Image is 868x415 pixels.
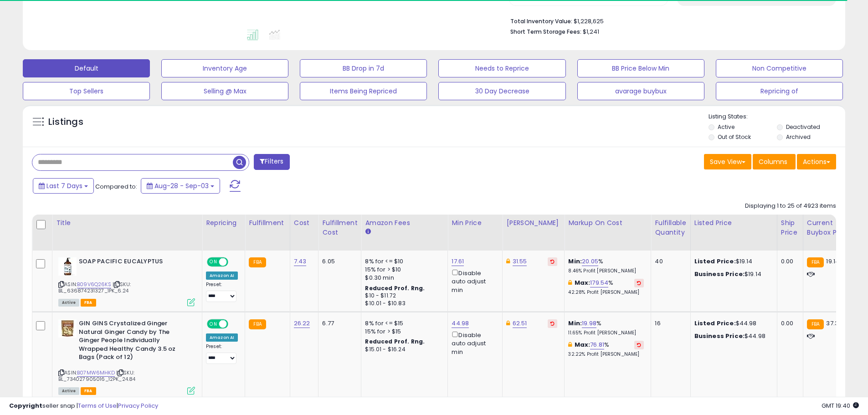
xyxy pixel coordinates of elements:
span: | SKU: BL_734027905016_12PK_24.84 [58,369,135,383]
div: Cost [294,218,315,228]
span: Aug-28 - Sep-03 [154,181,209,190]
span: ON [208,320,219,328]
label: Deactivated [786,123,820,131]
div: Amazon AI [206,272,238,280]
div: 6.05 [322,257,354,266]
b: Short Term Storage Fees: [510,28,581,36]
div: Disable auto adjust min [452,330,495,356]
div: % [568,279,644,296]
div: % [568,257,644,274]
div: 15% for > $15 [365,328,441,336]
b: Reduced Prof. Rng. [365,284,425,292]
button: Save View [704,154,751,169]
div: Preset: [206,343,238,364]
button: Actions [797,154,836,169]
span: OFF [227,258,241,266]
div: Markup on Cost [568,218,647,228]
span: Last 7 Days [46,181,82,190]
a: 17.61 [452,257,464,266]
a: 44.98 [452,319,469,328]
div: Ship Price [781,218,799,237]
div: $15.01 - $16.24 [365,346,441,354]
label: Archived [786,133,811,141]
div: $44.98 [694,332,770,340]
a: 179.54 [590,278,608,287]
div: Displaying 1 to 25 of 4923 items [745,202,836,210]
p: 32.22% Profit [PERSON_NAME] [568,351,644,358]
button: avarage buybux [577,82,704,100]
b: Business Price: [694,332,745,340]
span: Columns [759,157,787,166]
img: 41HXw-uMgzL._SL40_.jpg [58,257,77,276]
a: 76.81 [590,340,604,349]
div: Title [56,218,198,228]
p: 42.28% Profit [PERSON_NAME] [568,289,644,296]
button: Last 7 Days [33,178,94,194]
div: % [568,319,644,336]
div: Listed Price [694,218,773,228]
div: 0.00 [781,257,796,266]
button: Default [23,59,150,77]
b: Total Inventory Value: [510,17,572,25]
span: FBA [81,387,96,395]
span: Compared to: [95,182,137,191]
div: Current Buybox Price [807,218,854,237]
b: Listed Price: [694,319,736,328]
a: 20.05 [582,257,598,266]
div: 16 [655,319,683,328]
div: $10 - $11.72 [365,292,441,300]
div: Fulfillment Cost [322,218,357,237]
button: Top Sellers [23,82,150,100]
div: 8% for <= $10 [365,257,441,266]
div: % [568,341,644,358]
div: $10.01 - $10.83 [365,300,441,307]
div: Preset: [206,282,238,302]
strong: Copyright [9,401,42,410]
h5: Listings [48,116,83,128]
div: 6.77 [322,319,354,328]
b: Listed Price: [694,257,736,266]
div: Amazon AI [206,333,238,342]
a: 26.22 [294,319,310,328]
div: ASIN: [58,257,195,305]
span: All listings currently available for purchase on Amazon [58,387,79,395]
small: FBA [249,257,266,267]
button: Items Being Repriced [300,82,427,100]
button: Filters [254,154,289,170]
b: Max: [575,340,591,349]
span: 19.14 [826,257,839,266]
button: Columns [753,154,796,169]
span: 37.39 [826,319,842,328]
button: Repricing of [716,82,843,100]
b: Min: [568,257,582,266]
small: Amazon Fees. [365,228,370,236]
b: Reduced Prof. Rng. [365,338,425,345]
small: FBA [807,319,824,329]
div: 8% for <= $15 [365,319,441,328]
button: BB Price Below Min [577,59,704,77]
div: $19.14 [694,257,770,266]
label: Active [718,123,734,131]
p: Listing States: [709,113,845,121]
a: Terms of Use [78,401,117,410]
div: Amazon Fees [365,218,444,228]
button: 30 Day Decrease [438,82,565,100]
a: 62.51 [513,319,527,328]
span: OFF [227,320,241,328]
a: B09V6Q26KS [77,281,111,288]
span: ON [208,258,219,266]
span: $1,241 [583,27,599,36]
b: Max: [575,278,591,287]
label: Out of Stock [718,133,751,141]
button: Selling @ Max [161,82,288,100]
div: 40 [655,257,683,266]
div: 15% for > $10 [365,266,441,274]
div: 0.00 [781,319,796,328]
button: Aug-28 - Sep-03 [141,178,220,194]
button: Needs to Reprice [438,59,565,77]
small: FBA [249,319,266,329]
a: 31.55 [513,257,527,266]
div: $44.98 [694,319,770,328]
button: BB Drop in 7d [300,59,427,77]
span: | SKU: BL_636874231327_1PK_6.24 [58,281,131,294]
